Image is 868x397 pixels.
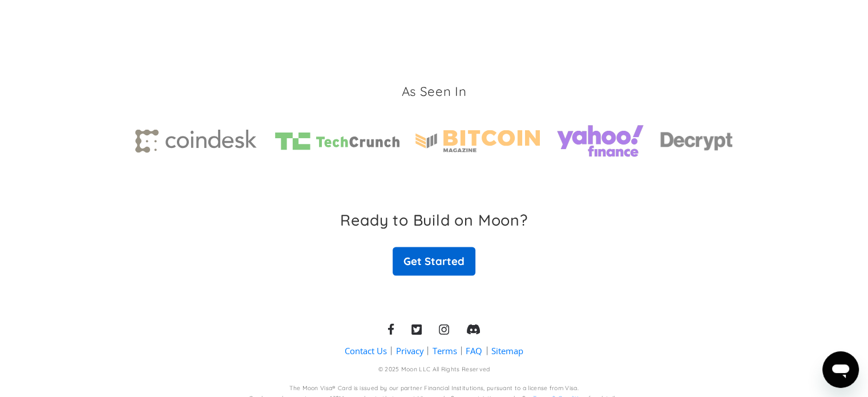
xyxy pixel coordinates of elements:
[402,83,467,101] h3: As Seen In
[491,345,523,357] a: Sitemap
[556,117,644,166] img: yahoo finance
[660,130,733,153] img: decrypt
[289,384,579,393] div: The Moon Visa® Card is issued by our partner Financial Institutions, pursuant to a license from V...
[433,345,457,357] a: Terms
[466,345,482,357] a: FAQ
[275,133,399,150] img: TechCrunch
[378,366,490,374] div: © 2025 Moon LLC All Rights Reserved
[393,247,475,276] a: Get Started
[135,130,260,154] img: Coindesk
[340,211,528,229] h3: Ready to Build on Moon?
[396,345,423,357] a: Privacy
[415,130,540,153] img: Bitcoin magazine
[822,351,859,388] iframe: Button to launch messaging window
[345,345,387,357] a: Contact Us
